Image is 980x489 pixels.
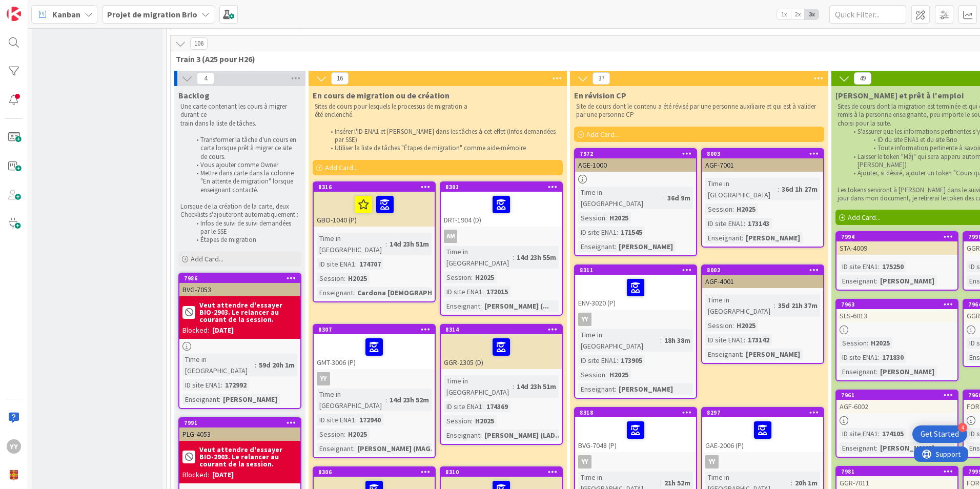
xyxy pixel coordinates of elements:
[482,300,552,312] div: [PERSON_NAME] (...
[314,467,435,477] div: 8306
[835,90,964,100] span: Livré et prêt à l'emploi
[317,414,355,425] div: ID site ENA1
[179,274,300,283] div: 7986
[702,149,823,158] div: 8003
[221,379,222,391] span: :
[702,408,823,417] div: 8297
[878,428,880,439] span: :
[732,203,734,215] span: :
[836,391,957,400] div: 7961
[575,266,696,310] div: 8311ENV-3020 (P)
[921,429,959,439] div: Get Started
[615,383,616,395] span: :
[444,401,482,412] div: ID site ENA1
[331,72,349,85] span: 16
[314,325,435,334] div: 8307
[578,329,660,352] div: Time in [GEOGRAPHIC_DATA]
[575,275,696,310] div: ENV-3020 (P)
[473,272,497,283] div: H2025
[829,5,906,24] input: Quick Filter...
[702,408,823,452] div: 8297GAE-2006 (P)
[841,468,957,475] div: 7981
[441,334,562,369] div: GGR-2305 (D)
[445,468,562,476] div: 8310
[444,415,471,426] div: Session
[836,232,957,255] div: 7994STA-4009
[707,267,823,274] div: 8002
[191,136,300,161] li: Transformer la tâche d'un cours en carte lorsque prêt à migrer ce site de cours.
[180,119,299,128] p: train dans la liste de tâches.
[182,379,221,391] div: ID site ENA1
[219,394,220,405] span: :
[705,455,719,468] div: YY
[779,184,820,195] div: 36d 1h 27m
[190,37,208,50] span: 106
[880,352,906,363] div: 171830
[836,400,957,413] div: AGF-6002
[707,150,823,157] div: 8003
[441,182,562,227] div: 8301DRT-1904 (D)
[912,425,967,443] div: Open Get Started checklist, remaining modules: 4
[212,325,234,336] div: [DATE]
[7,7,21,21] img: Visit kanbanzone.com
[107,9,197,19] b: Projet de migration Brio
[220,394,280,405] div: [PERSON_NAME]
[848,213,881,222] span: Add Card...
[840,261,878,272] div: ID site ENA1
[482,430,564,441] div: [PERSON_NAME] (LAD...
[179,427,300,441] div: PLG-4053
[314,182,435,227] div: 8316GBO-1040 (P)
[444,286,482,297] div: ID site ENA1
[317,273,344,284] div: Session
[840,428,878,439] div: ID site ENA1
[877,442,943,454] div: [PERSON_NAME]...
[317,389,385,411] div: Time in [GEOGRAPHIC_DATA]
[660,477,662,488] span: :
[353,443,355,454] span: :
[182,354,255,376] div: Time in [GEOGRAPHIC_DATA]
[387,238,432,250] div: 14d 23h 51m
[745,334,772,345] div: 173142
[836,300,957,309] div: 7963
[22,2,47,14] span: Support
[575,417,696,452] div: BVG-7048 (P)
[836,300,957,322] div: 7963SLS-6013
[184,275,300,282] div: 7986
[958,423,967,432] div: 4
[877,275,937,287] div: [PERSON_NAME]
[178,90,210,100] span: Backlog
[199,301,297,323] b: Veut attendre d'essayer BIO-2903. Le relancer au courant de la session.
[199,446,297,467] b: Veut attendre d'essayer BIO-2903. Le relancer au courant de la session.
[314,334,435,369] div: GMT-3006 (P)
[513,381,514,392] span: :
[255,359,256,371] span: :
[482,286,484,297] span: :
[705,218,744,229] div: ID site ENA1
[617,355,618,366] span: :
[256,359,297,371] div: 59d 20h 1m
[702,266,823,275] div: 8002
[444,230,457,243] div: AM
[179,418,300,441] div: 7991PLG-4053
[317,372,330,385] div: YY
[840,442,876,454] div: Enseignant
[744,334,745,345] span: :
[191,169,300,194] li: Mettre dans carte dans la colonne "En attente de migration" lorsque enseignant contacté.
[705,178,778,200] div: Time in [GEOGRAPHIC_DATA]
[7,468,21,482] img: avatar
[578,355,617,366] div: ID site ENA1
[355,443,439,454] div: [PERSON_NAME] (MAG...
[578,313,591,326] div: YY
[586,130,619,139] span: Add Card...
[180,103,299,119] p: Une carte contenant les cours à migrer durant ce
[778,184,779,195] span: :
[444,272,471,283] div: Session
[314,372,435,385] div: YY
[574,90,626,100] span: En révision CP
[876,275,877,287] span: :
[315,111,561,119] p: été enclenché.
[212,470,234,480] div: [DATE]
[471,272,473,283] span: :
[345,273,370,284] div: H2025
[315,103,561,111] p: Sites de cours pour lesquels le processus de migration a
